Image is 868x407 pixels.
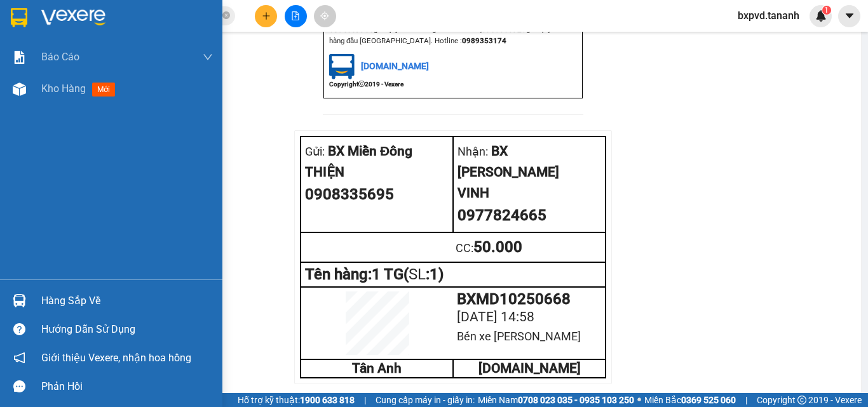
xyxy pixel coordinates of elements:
strong: 0708 023 035 - 0935 103 250 [518,395,634,405]
span: plus [262,11,271,20]
span: question-circle [13,323,25,335]
div: THIỆN [305,162,449,183]
div: Phản hồi [41,377,213,396]
div: 0977824665 [458,204,601,228]
span: Nhận: [458,145,488,158]
strong: 0369 525 060 [681,395,736,405]
strong: 0989353174 [462,36,506,45]
div: [DATE] 14:58 [457,307,601,328]
button: caret-down [838,5,860,27]
span: Báo cáo [41,49,79,65]
div: Bến xe [PERSON_NAME] [457,328,601,345]
span: notification [13,352,25,364]
button: aim [314,5,336,27]
span: Cung cấp máy in - giấy in: [376,393,475,407]
span: | [364,393,366,407]
span: [DOMAIN_NAME] [361,61,429,71]
span: aim [320,11,329,20]
span: mới [92,83,115,97]
span: Giới thiệu Vexere, nhận hoa hồng [41,350,191,366]
span: message [13,380,25,392]
span: Gửi: [305,145,325,158]
span: bxpvd.tananh [728,8,810,23]
img: warehouse-icon [13,83,26,96]
div: Copyright 2019 - Vexere [329,79,577,93]
span: Miền Nam [478,393,634,407]
span: Kho hàng [41,83,86,95]
img: logo.jpg [329,54,355,79]
span: ⚪️ [637,397,641,403]
div: Hướng dẫn sử dụng [41,320,213,339]
div: Tên hàng: 1 TG ( : 1 ) [305,267,601,283]
button: file-add [285,5,307,27]
button: plus [255,5,277,27]
span: Miền Bắc [644,393,736,407]
span: caret-down [844,10,855,22]
td: Tân Anh [301,359,453,378]
img: solution-icon [13,51,26,64]
div: Hàng sắp về [41,291,213,310]
span: copyright [797,396,806,404]
div: 50.000 [456,236,602,260]
img: logo-vxr [11,8,27,27]
span: close-circle [222,10,230,22]
span: copyright [358,81,365,87]
div: 0908335695 [305,183,449,207]
span: SL [409,265,426,283]
span: file-add [291,11,300,20]
td: [DOMAIN_NAME] [453,359,606,378]
span: Hỗ trợ kỹ thuật: [238,393,355,407]
div: BX Miền Đông [305,141,449,162]
span: down [203,52,213,62]
p: giải quyết đơn hàng đầu Kon Tum, giải quyết đơn hàng đầu [GEOGRAPHIC_DATA]. Hotline : [329,23,577,46]
strong: 1900 633 818 [300,395,355,405]
span: 1 [824,6,829,15]
div: BXMD10250668 [457,291,601,307]
span: | [745,393,747,407]
sup: 1 [822,6,831,15]
span: CC : [456,241,473,255]
img: icon-new-feature [815,10,827,22]
img: warehouse-icon [13,294,26,307]
div: BX [PERSON_NAME] [458,141,601,183]
div: VINH [458,183,601,204]
span: close-circle [222,11,230,19]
